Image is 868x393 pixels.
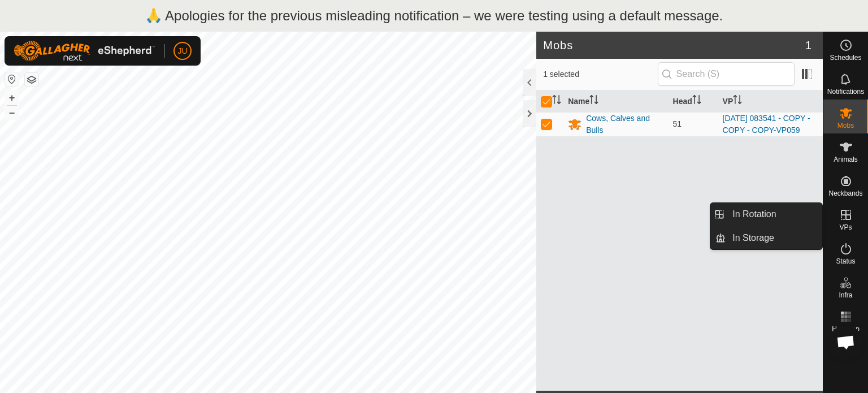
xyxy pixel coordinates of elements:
span: Mobs [837,122,854,129]
span: 1 [805,37,811,54]
li: In Rotation [710,203,822,226]
p-sorticon: Activate to sort [733,97,742,106]
th: Head [669,90,718,113]
li: In Storage [710,227,822,249]
button: Map Layers [25,73,38,87]
p-sorticon: Activate to sort [692,97,701,106]
span: Notifications [827,88,864,95]
span: Heatmap [832,326,860,332]
th: Name [563,90,668,113]
h2: Mobs [543,38,805,52]
span: 1 selected [543,68,657,80]
a: In Rotation [726,203,822,226]
span: Schedules [830,54,861,61]
span: VPs [839,224,852,231]
span: In Rotation [732,208,776,221]
span: Animals [834,156,858,163]
p-sorticon: Activate to sort [589,97,598,106]
div: Cows, Calves and Bulls [586,113,663,136]
a: In Storage [726,227,822,249]
a: [DATE] 083541 - COPY - COPY - COPY-VP059 [723,114,810,135]
th: VP [718,90,823,113]
span: Status [836,258,855,265]
span: In Storage [732,231,774,245]
span: JU [177,45,187,57]
p: 🙏 Apologies for the previous misleading notification – we were testing using a default message. [145,6,723,26]
button: Reset Map [5,72,19,86]
span: Infra [839,292,852,299]
span: 51 [673,119,682,128]
img: Gallagher Logo [14,41,155,61]
button: + [5,91,19,105]
input: Search (S) [658,62,795,86]
p-sorticon: Activate to sort [552,97,561,106]
div: Open chat [829,325,863,359]
span: Neckbands [828,190,862,197]
button: – [5,106,19,119]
